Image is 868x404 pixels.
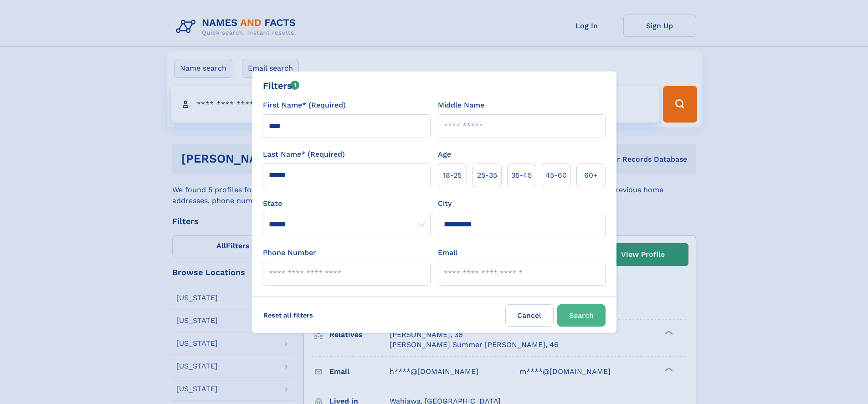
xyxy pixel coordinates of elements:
[505,304,554,327] label: Cancel
[584,170,598,181] span: 60+
[443,170,462,181] span: 18‑25
[438,100,484,111] label: Middle Name
[511,170,532,181] span: 35‑45
[263,149,345,160] label: Last Name* (Required)
[263,247,316,258] label: Phone Number
[438,247,457,258] label: Email
[263,198,431,209] label: State
[557,304,606,327] button: Search
[263,79,300,92] div: Filters
[477,170,497,181] span: 25‑35
[545,170,567,181] span: 45‑60
[438,198,452,209] label: City
[257,304,319,326] label: Reset all filters
[438,149,451,160] label: Age
[263,100,346,111] label: First Name* (Required)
